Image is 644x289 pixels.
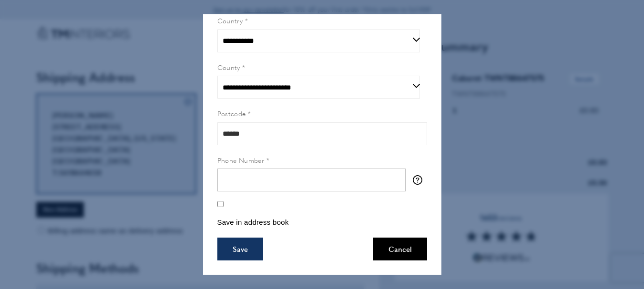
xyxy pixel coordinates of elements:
[217,238,263,260] button: Save
[413,175,427,185] button: More information
[373,238,427,260] button: Cancel
[217,218,289,226] span: Save in address book
[217,62,240,72] span: County
[217,109,246,118] span: Postcode
[217,16,243,25] span: Country
[217,155,265,165] span: Phone Number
